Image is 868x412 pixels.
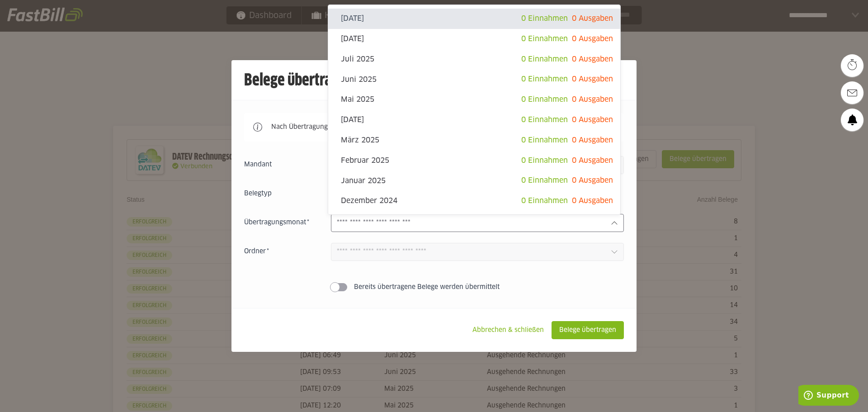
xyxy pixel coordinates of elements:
[521,76,568,83] span: 0 Einnahmen
[521,116,568,123] span: 0 Einnahmen
[572,56,613,63] span: 0 Ausgaben
[572,96,613,103] span: 0 Ausgaben
[328,130,620,151] sl-option: März 2025
[552,321,624,339] sl-button: Belege übertragen
[572,15,613,22] span: 0 Ausgaben
[521,157,568,164] span: 0 Einnahmen
[521,137,568,144] span: 0 Einnahmen
[328,29,620,49] sl-option: [DATE]
[572,177,613,184] span: 0 Ausgaben
[328,9,620,29] sl-option: [DATE]
[521,56,568,63] span: 0 Einnahmen
[328,90,620,110] sl-option: Mai 2025
[328,211,620,232] sl-option: [DATE]
[572,35,613,43] span: 0 Ausgaben
[572,116,613,123] span: 0 Ausgaben
[521,15,568,22] span: 0 Einnahmen
[328,191,620,211] sl-option: Dezember 2024
[521,96,568,103] span: 0 Einnahmen
[521,177,568,184] span: 0 Einnahmen
[328,110,620,130] sl-option: [DATE]
[244,283,624,292] sl-switch: Bereits übertragene Belege werden übermittelt
[572,197,613,204] span: 0 Ausgaben
[465,321,552,339] sl-button: Abbrechen & schließen
[328,69,620,90] sl-option: Juni 2025
[328,170,620,191] sl-option: Januar 2025
[798,385,859,407] iframe: Öffnet ein Widget, in dem Sie weitere Informationen finden
[328,151,620,171] sl-option: Februar 2025
[572,76,613,83] span: 0 Ausgaben
[328,49,620,70] sl-option: Juli 2025
[572,137,613,144] span: 0 Ausgaben
[572,157,613,164] span: 0 Ausgaben
[521,197,568,204] span: 0 Einnahmen
[521,35,568,43] span: 0 Einnahmen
